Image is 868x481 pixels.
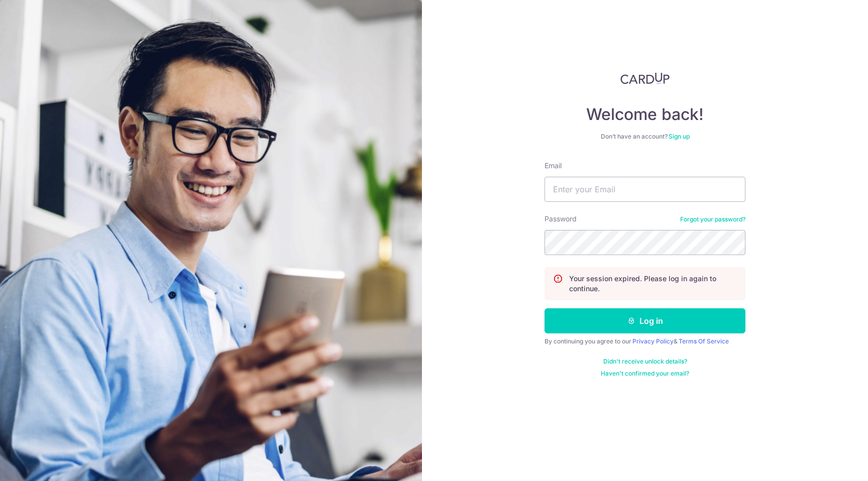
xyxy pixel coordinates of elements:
[545,177,745,202] input: Enter your Email
[632,337,674,345] a: Privacy Policy
[545,161,562,171] label: Email
[601,370,689,378] a: Haven't confirmed your email?
[603,357,687,366] a: Didn't receive unlock details?
[569,274,737,294] p: Your session expired. Please log in again to continue.
[679,337,729,345] a: Terms Of Service
[545,133,745,141] div: Don’t have an account?
[545,308,745,333] button: Log in
[669,133,690,140] a: Sign up
[620,72,670,84] img: CardUp Logo
[545,337,745,345] div: By continuing you agree to our &
[545,104,745,125] h4: Welcome back!
[545,214,577,224] label: Password
[680,215,745,223] a: Forgot your password?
